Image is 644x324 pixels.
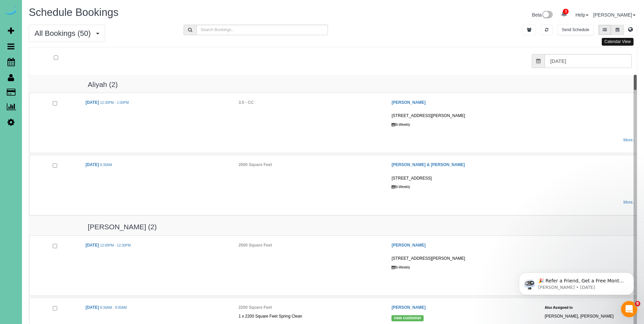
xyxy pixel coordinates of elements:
small: 8:30AM - 9:00AM [100,306,127,309]
span: Schedule Bookings [29,6,118,18]
a: [PERSON_NAME] [391,100,426,105]
a: [DATE] 8:30AM - 9:00AM [86,305,127,310]
strong: [DATE] [86,305,99,310]
iframe: Intercom notifications message [509,258,644,306]
small: 12:00PM - 12:30PM [100,244,131,247]
strong: [DATE] [86,100,99,105]
a: [DATE] 12:30PM - 1:00PM [86,100,129,105]
h3: Aliyah (2) [83,80,635,88]
strong: 3.5 - CC [239,100,254,105]
p: [STREET_ADDRESS][PERSON_NAME] [391,256,534,261]
span: All Bookings (50) [34,29,94,38]
span: [PERSON_NAME], [PERSON_NAME] [545,314,614,319]
a: [PERSON_NAME] [593,12,636,18]
a: [PERSON_NAME] [391,305,426,310]
a: More.. [623,138,635,142]
input: Search Bookings.. [196,25,328,35]
a: Beta [532,12,553,18]
div: Calendar View [602,38,634,46]
p: 1 x 2200 Square Feet Spring Clean [239,314,382,319]
button: Send Schedule [557,25,594,35]
strong: Also Assigned to [545,306,573,309]
p: [STREET_ADDRESS] [391,176,534,181]
a: [PERSON_NAME] & [PERSON_NAME] [391,162,465,167]
small: 8:30AM [100,163,112,167]
small: Bi-Weekly [391,185,410,189]
a: 3 [557,7,571,22]
small: Bi-Weekly [391,265,410,269]
span: 8 [635,301,640,306]
a: [PERSON_NAME] [391,243,426,248]
strong: [DATE] [86,243,99,248]
img: Automaid Logo [4,7,18,16]
span: 3 [563,9,569,14]
h3: [PERSON_NAME] (2) [83,223,635,231]
strong: 2000 Square Feet [239,162,272,167]
input: Date [545,54,632,68]
a: More.. [623,200,635,205]
a: [DATE] 8:30AM [86,162,112,167]
a: [DATE] 12:00PM - 12:30PM [86,243,131,248]
small: 12:30PM - 1:00PM [100,101,129,105]
strong: 2200 Square Feet [239,305,272,310]
img: New interface [542,11,553,20]
strong: 2500 Square Feet [239,243,272,248]
a: Help [575,12,589,18]
strong: [DATE] [86,162,99,167]
iframe: Intercom live chat [621,301,637,317]
p: new customer [391,315,424,321]
small: Bi-Weekly [391,123,410,126]
button: All Bookings (50) [29,25,105,42]
p: [STREET_ADDRESS][PERSON_NAME] [391,113,534,119]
